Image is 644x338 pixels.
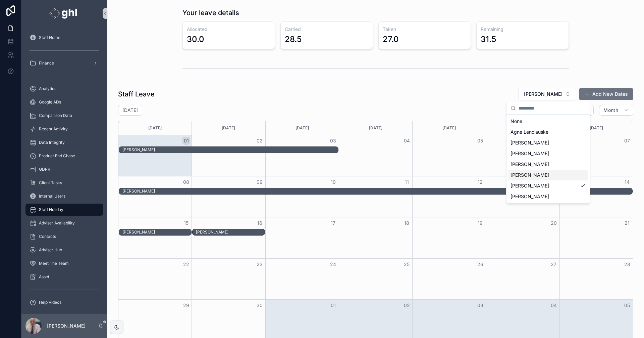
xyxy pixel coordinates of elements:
a: Google ADs [25,96,103,108]
span: Finance [39,60,54,66]
div: [PERSON_NAME] [508,180,588,191]
a: Meet The Team [25,257,103,269]
button: Select Button [518,88,576,100]
p: [PERSON_NAME] [47,323,86,329]
button: 27 [550,260,558,268]
div: [PERSON_NAME] [122,229,191,235]
div: [DATE] [487,121,558,135]
div: [DATE] [561,121,632,135]
button: 14 [623,178,631,186]
div: 28.5 [285,34,302,45]
div: [DATE] [193,121,264,135]
a: Contacts [25,230,103,243]
div: Suggestions [506,115,590,203]
span: Staff Home [39,35,60,40]
div: [PERSON_NAME] [122,147,338,153]
span: Meet The Team [39,261,69,266]
button: 15 [182,219,190,227]
span: Recent Activity [39,126,68,132]
div: [PERSON_NAME] [122,188,632,194]
span: Internal Users [39,194,65,199]
button: 22 [182,260,190,268]
button: 24 [329,260,337,268]
button: 26 [476,260,484,268]
div: scrollable content [21,27,107,314]
div: Agne Lenciauske [508,127,588,137]
button: 08 [182,178,190,186]
button: 12 [476,178,484,186]
button: 10 [329,178,337,186]
a: Finance [25,57,103,69]
div: [PERSON_NAME] [196,229,265,235]
div: Nigel Gardner [122,188,632,194]
span: Comparison Data [39,113,72,118]
span: Staff Holiday [39,207,63,212]
div: [DATE] [119,121,191,135]
a: Product End Chase [25,150,103,162]
div: Gary Brett [122,147,338,153]
button: 18 [403,219,411,227]
img: App logo [49,8,79,19]
a: Recent Activity [25,123,103,135]
span: Analytics [39,86,56,91]
button: 04 [550,301,558,309]
button: 17 [329,219,337,227]
div: 31.5 [481,34,496,45]
span: Contacts [39,234,56,239]
span: GDPR [39,167,50,172]
button: 02 [256,137,264,145]
h1: Your leave details [182,8,239,17]
a: Adviser Hub [25,244,103,256]
button: 02 [403,301,411,309]
div: [PERSON_NAME] [508,170,588,180]
div: [PERSON_NAME] [508,191,588,202]
div: Nigel Gardner [122,229,191,235]
button: 30 [256,301,264,309]
button: 23 [256,260,264,268]
a: Help Videos [25,296,103,308]
span: [PERSON_NAME] [524,91,562,97]
button: Add New Dates [579,88,633,100]
div: 30.0 [187,34,204,45]
button: 19 [476,219,484,227]
div: [DATE] [414,121,485,135]
div: 27.0 [383,34,399,45]
button: 07 [623,137,631,145]
h3: Allocated [187,26,271,33]
button: Month [599,105,633,116]
h2: [DATE] [122,107,138,114]
button: 28 [623,260,631,268]
span: Product End Chase [39,153,75,159]
button: 04 [403,137,411,145]
a: Analytics [25,83,103,95]
a: Client Tasks [25,177,103,189]
a: Adviser Availability [25,217,103,229]
button: 29 [182,301,190,309]
button: 05 [476,137,484,145]
span: Data Integrity [39,140,65,145]
div: Nigel Gardner [196,229,265,235]
span: Adviser Availability [39,220,75,226]
a: Staff Holiday [25,204,103,216]
h3: Taken [383,26,467,33]
h3: Remaining [481,26,565,33]
button: 20 [550,219,558,227]
span: Asset [39,274,49,280]
div: [DATE] [267,121,338,135]
button: 01 [182,137,190,145]
h1: Staff Leave [118,89,155,99]
button: 09 [256,178,264,186]
button: 03 [329,137,337,145]
button: 05 [623,301,631,309]
button: 01 [329,301,337,309]
h3: Carried [285,26,369,33]
button: 03 [476,301,484,309]
button: 21 [623,219,631,227]
div: [DATE] [340,121,411,135]
a: Asset [25,271,103,283]
a: Internal Users [25,190,103,202]
a: Staff Home [25,32,103,44]
a: Comparison Data [25,110,103,122]
span: Month [603,107,618,113]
